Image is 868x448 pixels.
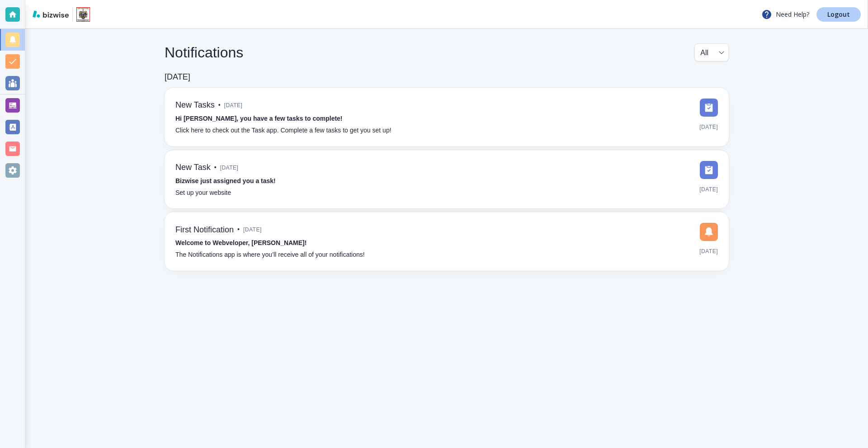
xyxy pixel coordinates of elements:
[175,239,307,246] strong: Welcome to Webveloper, [PERSON_NAME]!
[175,177,276,184] strong: Bizwise just assigned you a task!
[175,188,231,198] p: Set up your website
[220,161,239,174] span: [DATE]
[175,250,365,260] p: The Notifications app is where you’ll receive all of your notifications!
[175,163,211,173] h6: New Task
[175,225,234,235] h6: First Notification
[699,120,718,134] span: [DATE]
[214,163,217,173] p: •
[827,11,850,18] p: Logout
[243,223,262,236] span: [DATE]
[175,126,392,136] p: Click here to check out the Task app. Complete a few tasks to get you set up!
[33,10,69,18] img: bizwise
[175,115,343,122] strong: Hi [PERSON_NAME], you have a few tasks to complete!
[700,223,718,241] img: DashboardSidebarNotification.svg
[700,99,718,117] img: DashboardSidebarTasks.svg
[816,7,861,22] a: Logout
[700,44,723,61] div: All
[699,183,718,196] span: [DATE]
[237,225,240,235] p: •
[761,9,809,20] p: Need Help?
[165,212,729,271] a: First Notification•[DATE]Welcome to Webveloper, [PERSON_NAME]!The Notifications app is where you’...
[218,100,221,110] p: •
[165,150,729,209] a: New Task•[DATE]Bizwise just assigned you a task!Set up your website[DATE]
[76,7,90,22] img: ScottGrodyTravel
[699,245,718,258] span: [DATE]
[165,72,190,82] h6: [DATE]
[165,88,729,146] a: New Tasks•[DATE]Hi [PERSON_NAME], you have a few tasks to complete!Click here to check out the Ta...
[175,100,215,110] h6: New Tasks
[700,161,718,179] img: DashboardSidebarTasks.svg
[165,44,243,61] h4: Notifications
[224,99,243,112] span: [DATE]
